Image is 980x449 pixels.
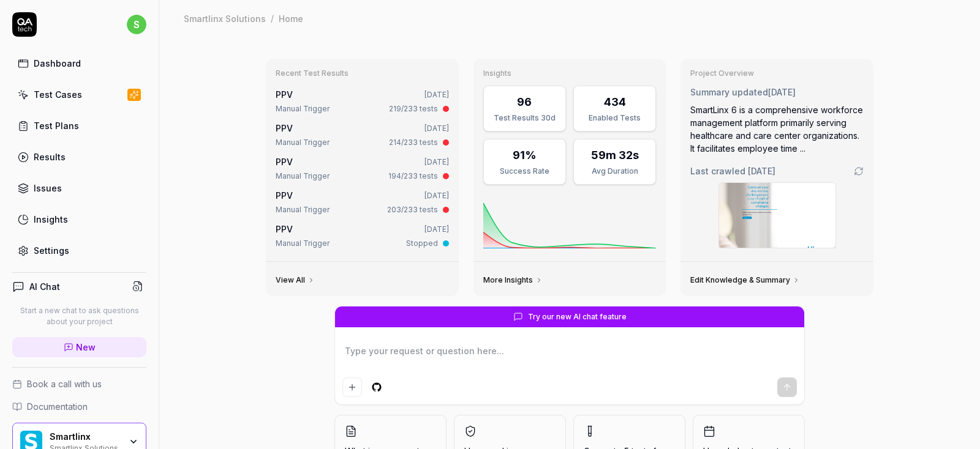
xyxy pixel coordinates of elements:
h3: Project Overview [690,69,864,78]
div: Test Cases [34,88,82,101]
div: Success Rate [491,166,558,177]
time: [DATE] [424,191,449,200]
div: Manual Trigger [276,137,330,148]
div: Home [279,12,303,24]
a: PPV [276,224,293,234]
div: Manual Trigger [276,171,330,182]
img: Screenshot [719,183,835,248]
a: Go to crawling settings [854,166,864,176]
span: Last crawled [690,165,775,177]
h3: Insights [483,69,657,78]
p: Start a new chat to ask questions about your project [12,305,146,327]
a: PPV [276,157,293,167]
a: PPV[DATE]Manual Trigger214/233 tests [273,119,451,150]
div: 219/233 tests [389,103,438,114]
a: Insights [12,207,146,231]
span: Documentation [27,400,88,413]
div: Enabled Tests [581,113,648,124]
button: Add attachment [342,377,362,397]
div: 194/233 tests [388,171,438,182]
div: Avg Duration [581,166,648,177]
a: PPV [276,89,293,100]
button: s [127,12,146,37]
div: / [271,12,274,24]
div: Insights [34,213,68,226]
h4: AI Chat [29,280,60,293]
a: Test Plans [12,114,146,138]
span: Summary updated [690,87,768,97]
div: 96 [517,94,532,110]
div: 91% [513,147,537,163]
time: [DATE] [748,166,775,176]
a: Book a call with us [12,377,146,390]
a: More Insights [483,275,543,285]
a: Test Cases [12,83,146,106]
div: 59m 32s [591,147,639,163]
a: Results [12,145,146,169]
div: Test Results 30d [491,113,558,124]
span: New [76,341,96,354]
a: PPV[DATE]Manual TriggerStopped [273,220,451,251]
a: PPV [276,190,293,201]
a: PPV[DATE]Manual Trigger219/233 tests [273,86,451,117]
a: Dashboard [12,51,146,75]
span: s [127,15,146,34]
div: Manual Trigger [276,238,330,249]
div: Dashboard [34,57,81,70]
a: Documentation [12,400,146,413]
div: Manual Trigger [276,204,330,215]
time: [DATE] [424,157,449,166]
a: Edit Knowledge & Summary [690,275,800,285]
div: 434 [604,94,626,110]
div: Smartlinx [50,431,121,442]
time: [DATE] [424,124,449,133]
a: Issues [12,176,146,200]
span: Try our new AI chat feature [528,311,627,322]
time: [DATE] [424,90,449,99]
div: Results [34,150,66,163]
time: [DATE] [768,87,796,97]
a: PPV[DATE]Manual Trigger203/233 tests [273,187,451,218]
div: 203/233 tests [387,204,438,215]
a: PPV[DATE]Manual Trigger194/233 tests [273,153,451,184]
a: PPV [276,123,293,133]
time: [DATE] [424,224,449,234]
div: Test Plans [34,119,79,132]
div: Smartlinx Solutions [184,12,266,24]
div: Stopped [406,238,438,249]
a: View All [276,275,315,285]
div: Settings [34,244,69,257]
div: SmartLinx 6 is a comprehensive workforce management platform primarily serving healthcare and car... [690,103,864,155]
div: 214/233 tests [389,137,438,148]
a: New [12,337,146,357]
a: Settings [12,239,146,262]
h3: Recent Test Results [276,69,449,78]
span: Book a call with us [27,377,102,390]
div: Issues [34,182,62,195]
div: Manual Trigger [276,103,330,114]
